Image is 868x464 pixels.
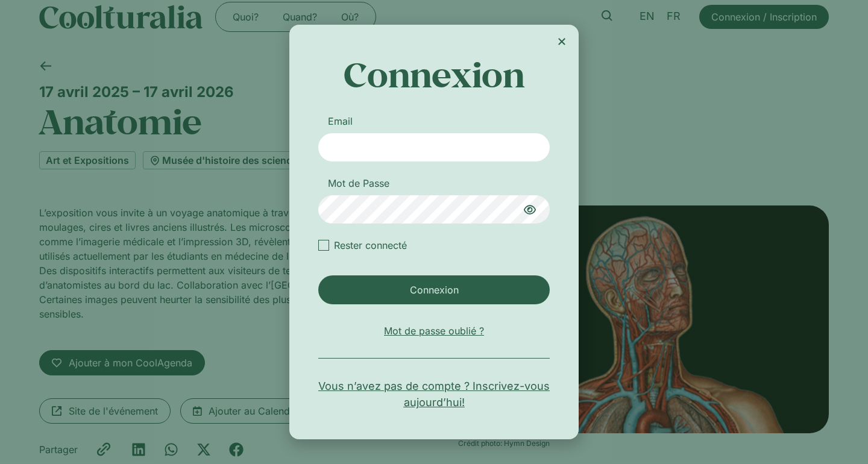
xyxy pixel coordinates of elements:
[318,114,550,319] form: Login
[318,176,399,195] label: Mot de Passe
[318,238,550,252] label: Rester connecté
[318,114,362,133] label: Email
[318,275,550,304] button: Connexion
[410,283,459,297] span: Connexion
[318,378,550,410] a: Vous n’avez pas de compte ? Inscrivez-vous aujourd’hui!
[384,324,484,338] a: Mot de passe oublié ?
[557,37,567,46] a: Close
[318,54,550,95] h2: Connexion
